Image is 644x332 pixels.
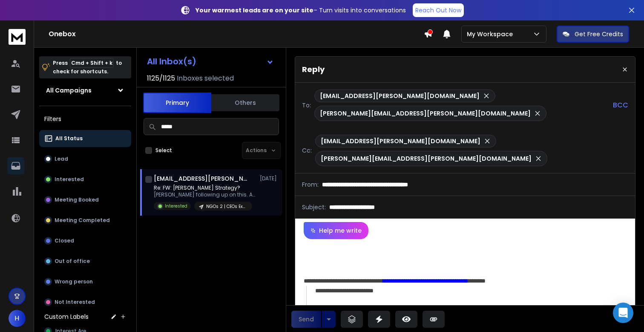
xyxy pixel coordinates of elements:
[211,93,279,112] button: Others
[49,29,424,39] h1: Onebox
[260,175,279,182] p: [DATE]
[39,191,131,208] button: Meeting Booked
[154,185,256,191] p: Re: FW: [PERSON_NAME] Strategy?
[415,6,461,14] p: Reach Out Now
[155,147,172,154] label: Select
[9,310,26,327] button: H
[320,92,480,100] p: [EMAIL_ADDRESS][PERSON_NAME][DOMAIN_NAME]
[55,176,84,183] p: Interested
[320,109,531,118] p: [PERSON_NAME][EMAIL_ADDRESS][PERSON_NAME][DOMAIN_NAME]
[55,258,90,265] p: Out of office
[154,191,256,198] p: [PERSON_NAME] following up on this. Are
[55,196,99,203] p: Meeting Booked
[39,130,131,147] button: All Status
[557,26,629,43] button: Get Free Credits
[304,222,368,239] button: Help me write
[55,135,83,142] p: All Status
[143,92,211,113] button: Primary
[147,57,196,66] h1: All Inbox(s)
[413,3,464,17] a: Reach Out Now
[321,154,532,163] p: [PERSON_NAME][EMAIL_ADDRESS][PERSON_NAME][DOMAIN_NAME]
[39,232,131,249] button: Closed
[9,29,26,45] img: logo
[39,171,131,188] button: Interested
[39,212,131,229] button: Meeting Completed
[575,30,623,38] p: Get Free Credits
[55,217,110,224] p: Meeting Completed
[154,174,247,183] h1: [EMAIL_ADDRESS][PERSON_NAME][DOMAIN_NAME] +1
[613,100,628,110] p: BCC
[467,30,516,38] p: My Workspace
[195,6,406,14] p: – Turn visits into conversations
[70,58,114,68] span: Cmd + Shift + k
[195,6,313,14] strong: Your warmest leads are on your site
[39,150,131,167] button: Lead
[147,73,175,84] span: 1125 / 1125
[140,53,281,70] button: All Inbox(s)
[165,203,187,209] p: Interested
[39,253,131,270] button: Out of office
[55,237,74,244] p: Closed
[177,73,234,84] h3: Inboxes selected
[302,146,312,155] p: Cc:
[302,64,325,75] p: Reply
[44,312,89,321] h3: Custom Labels
[55,278,93,285] p: Wrong person
[55,156,68,162] p: Lead
[613,303,633,323] div: Open Intercom Messenger
[302,203,326,211] p: Subject:
[321,137,480,145] p: [EMAIL_ADDRESS][PERSON_NAME][DOMAIN_NAME]
[39,113,131,125] h3: Filters
[39,273,131,290] button: Wrong person
[302,101,311,110] p: To:
[39,82,131,99] button: All Campaigns
[53,59,122,76] p: Press to check for shortcuts.
[46,86,92,95] h1: All Campaigns
[206,203,247,210] p: NGOs 2 | CEOs Executive
[55,299,95,306] p: Not Interested
[302,180,319,189] p: From:
[39,294,131,311] button: Not Interested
